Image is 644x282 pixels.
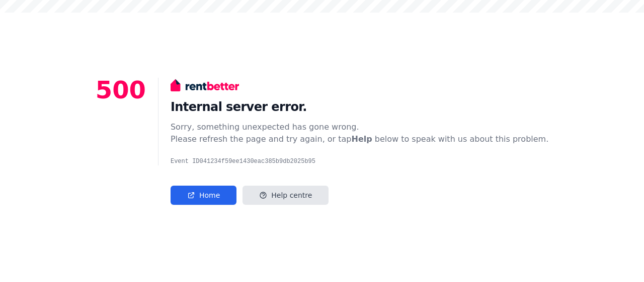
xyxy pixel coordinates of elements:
[171,186,236,205] a: Home
[352,134,372,144] strong: Help
[171,133,548,145] p: Please refresh the page and try again, or tap below to speak with us about this problem.
[171,121,548,133] p: Sorry, something unexpected has gone wrong.
[171,99,548,115] h1: Internal server error.
[243,186,329,205] a: Help centre
[171,78,239,93] img: RentBetter logo
[171,157,548,165] pre: Event ID 041234f59ee1430eac385b9db2025b95
[96,78,146,205] p: 500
